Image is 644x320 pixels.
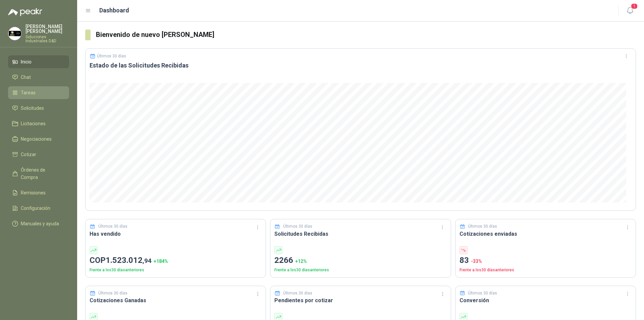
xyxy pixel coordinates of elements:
[90,61,632,70] h3: Estado de las Solicitudes Recibidas
[98,290,127,296] p: Últimos 30 días
[90,296,262,305] h3: Cotizaciones Ganadas
[21,74,31,81] span: Chat
[8,102,69,115] a: Solicitudes
[460,267,632,273] p: Frente a los 30 días anteriores
[274,296,446,305] h3: Pendientes por cotizar
[468,223,497,230] p: Últimos 30 días
[143,257,152,265] span: ,94
[460,296,632,305] h3: Conversión
[274,267,446,273] p: Frente a los 30 días anteriores
[460,230,632,238] h3: Cotizaciones enviadas
[8,86,69,99] a: Tareas
[90,267,262,273] p: Frente a los 30 días anteriores
[25,24,69,34] p: [PERSON_NAME] [PERSON_NAME]
[106,256,152,265] span: 1.523.012
[274,254,446,267] p: 2266
[283,223,312,230] p: Últimos 30 días
[25,35,69,43] p: Soluciones Industriales D&D
[8,186,69,199] a: Remisiones
[21,151,36,158] span: Cotizar
[274,230,446,238] h3: Solicitudes Recibidas
[21,189,46,196] span: Remisiones
[96,30,636,40] h3: Bienvenido de nuevo [PERSON_NAME]
[8,164,69,184] a: Órdenes de Compra
[295,259,307,264] span: + 12 %
[98,223,127,230] p: Últimos 30 días
[471,259,482,264] span: -33 %
[624,5,636,17] button: 1
[154,259,168,264] span: + 184 %
[90,254,262,267] p: COP
[8,71,69,84] a: Chat
[21,89,36,96] span: Tareas
[21,104,44,112] span: Solicitudes
[283,290,312,296] p: Últimos 30 días
[8,202,69,215] a: Configuración
[21,135,52,143] span: Negociaciones
[21,120,46,127] span: Licitaciones
[460,254,632,267] p: 83
[8,133,69,145] a: Negociaciones
[8,55,69,68] a: Inicio
[21,204,50,212] span: Configuración
[21,58,32,65] span: Inicio
[99,6,129,15] h1: Dashboard
[468,290,497,296] p: Últimos 30 días
[97,54,126,58] p: Últimos 30 días
[8,8,42,16] img: Logo peakr
[8,27,21,40] img: Company Logo
[21,220,59,227] span: Manuales y ayuda
[8,117,69,130] a: Licitaciones
[21,166,63,181] span: Órdenes de Compra
[8,217,69,230] a: Manuales y ayuda
[631,3,638,9] span: 1
[8,148,69,161] a: Cotizar
[90,230,262,238] h3: Has vendido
